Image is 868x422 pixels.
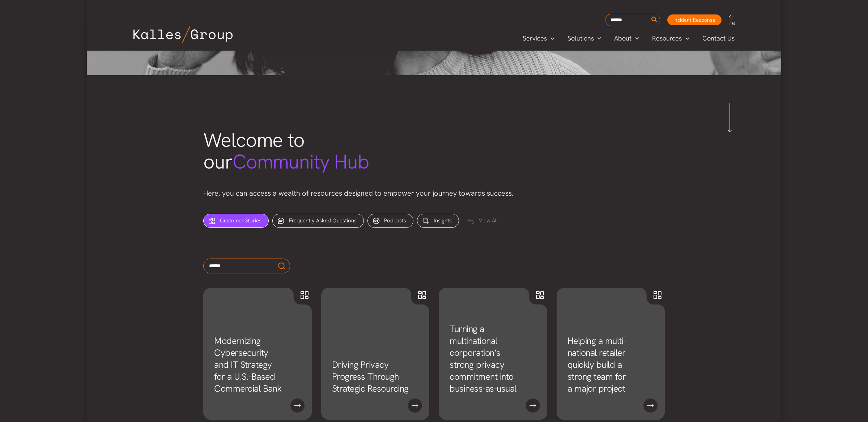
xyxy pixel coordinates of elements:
[650,14,659,26] button: Search
[203,187,665,199] p: Here, you can access a wealth of resources designed to empower your journey towards success.
[516,32,742,44] nav: Primary Site Navigation
[233,149,369,175] span: Community Hub
[631,33,639,44] span: Menu Toggle
[594,33,601,44] span: Menu Toggle
[450,323,516,395] a: Turning a multinational corporation’s strong privacy commitment into business-as-usual
[220,217,261,224] span: Customer Stories
[463,214,505,228] div: View All
[567,33,594,44] span: Solutions
[516,33,561,44] a: ServicesMenu Toggle
[332,359,409,395] a: Driving Privacy Progress Through Strategic Resourcing
[214,335,282,395] a: Modernizing Cybersecurity and IT Strategy for a U.S.-Based Commercial Bank
[289,217,357,224] span: Frequently Asked Questions
[702,33,735,44] span: Contact Us
[384,217,406,224] span: Podcasts
[667,14,722,25] a: Incident Response
[567,335,626,395] a: Helping a multi-national retailer quickly build a strong team for a major project
[133,26,233,43] img: Kalles Group
[696,33,742,44] a: Contact Us
[608,33,646,44] a: AboutMenu Toggle
[547,33,554,44] span: Menu Toggle
[682,33,689,44] span: Menu Toggle
[652,33,682,44] span: Resources
[614,33,631,44] span: About
[523,33,547,44] span: Services
[203,127,369,175] span: Welcome to our
[561,33,608,44] a: SolutionsMenu Toggle
[646,33,696,44] a: ResourcesMenu Toggle
[434,217,452,224] span: Insights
